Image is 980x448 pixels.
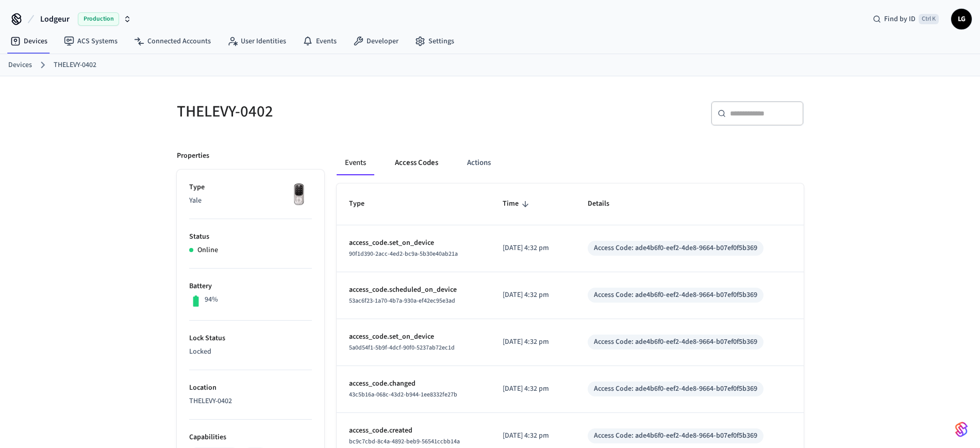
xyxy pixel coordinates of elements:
button: Actions [459,151,499,175]
p: Status [189,231,312,242]
div: Access Code: ade4b6f0-eef2-4de8-9664-b07ef0f5b369 [594,290,757,301]
p: Yale [189,195,312,206]
span: 43c5b16a-068c-43d2-b944-1ee8332fe27b [349,390,457,399]
span: Details [588,196,623,212]
span: Time [503,196,532,212]
p: [DATE] 4:32 pm [503,337,563,347]
p: access_code.set_on_device [349,331,478,342]
p: Locked [189,346,312,357]
span: Lodgeur [40,13,70,25]
p: access_code.set_on_device [349,238,478,248]
span: Find by ID [884,14,916,24]
a: THELEVY-0402 [54,60,96,71]
a: Events [294,32,345,51]
div: ant example [337,151,804,175]
p: [DATE] 4:32 pm [503,384,563,394]
button: Access Codes [387,151,446,175]
p: [DATE] 4:32 pm [503,430,563,441]
p: access_code.scheduled_on_device [349,285,478,295]
span: Ctrl K [919,14,939,24]
div: Find by IDCtrl K [865,10,947,28]
h5: THELEVY-0402 [177,101,484,122]
p: Properties [177,151,209,161]
a: Settings [407,32,462,51]
a: Developer [345,32,407,51]
div: Access Code: ade4b6f0-eef2-4de8-9664-b07ef0f5b369 [594,337,757,347]
a: Devices [2,32,56,51]
p: Online [197,245,218,256]
p: Type [189,182,312,193]
span: bc9c7cbd-8c4a-4892-beb9-56541ccbb14a [349,437,460,446]
p: access_code.changed [349,378,478,389]
p: THELEVY-0402 [189,396,312,407]
p: 94% [205,294,218,305]
span: Production [78,12,119,26]
a: User Identities [219,32,294,51]
div: Access Code: ade4b6f0-eef2-4de8-9664-b07ef0f5b369 [594,384,757,394]
a: Connected Accounts [126,32,219,51]
span: 53ac6f23-1a70-4b7a-930a-ef42ec95e3ad [349,296,455,305]
p: [DATE] 4:32 pm [503,243,563,254]
span: 90f1d390-2acc-4ed2-bc9a-5b30e40ab21a [349,250,458,258]
button: Events [337,151,374,175]
span: Type [349,196,378,212]
p: Battery [189,281,312,292]
a: Devices [8,60,32,71]
span: LG [952,10,971,28]
div: Access Code: ade4b6f0-eef2-4de8-9664-b07ef0f5b369 [594,243,757,254]
div: Access Code: ade4b6f0-eef2-4de8-9664-b07ef0f5b369 [594,430,757,441]
p: Location [189,383,312,393]
p: [DATE] 4:32 pm [503,290,563,301]
p: Lock Status [189,333,312,344]
p: access_code.created [349,425,478,436]
button: LG [951,9,972,29]
span: 5a0d54f1-5b9f-4dcf-90f0-5237ab72ec1d [349,343,455,352]
img: Yale Assure Touchscreen Wifi Smart Lock, Satin Nickel, Front [286,182,312,208]
img: SeamLogoGradient.69752ec5.svg [955,421,968,438]
a: ACS Systems [56,32,126,51]
p: Capabilities [189,432,312,443]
